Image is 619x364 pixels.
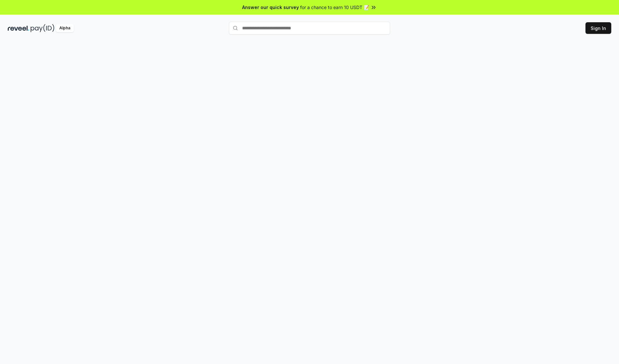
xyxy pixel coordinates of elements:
div: Alpha [56,24,74,32]
span: Answer our quick survey [242,4,299,11]
img: pay_id [31,24,54,32]
img: reveel_dark [8,24,29,32]
button: Sign In [585,22,611,34]
span: for a chance to earn 10 USDT 📝 [300,4,369,11]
